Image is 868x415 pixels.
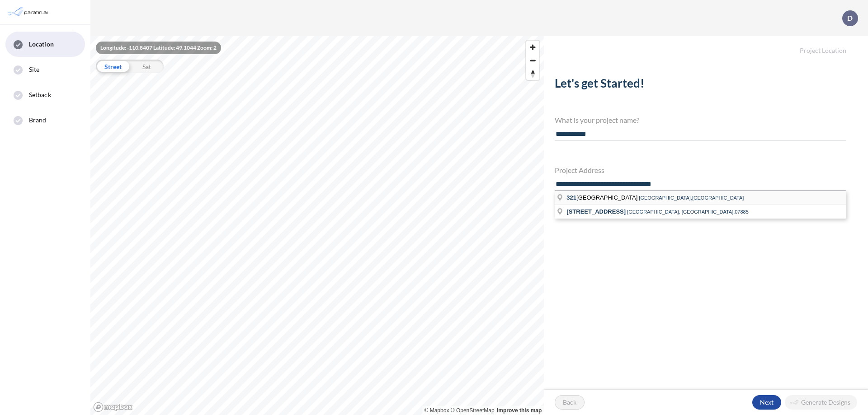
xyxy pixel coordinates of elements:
div: Longitude: -110.8407 Latitude: 49.1044 Zoom: 2 [96,42,221,54]
span: Brand [29,116,47,125]
span: [GEOGRAPHIC_DATA],[GEOGRAPHIC_DATA] [639,195,744,201]
span: [GEOGRAPHIC_DATA], [GEOGRAPHIC_DATA],07885 [627,209,749,214]
span: Location [29,40,54,49]
span: Site [29,65,39,74]
h4: Project Address [555,166,846,174]
button: Reset bearing to north [526,67,539,80]
a: OpenStreetMap [451,407,495,414]
h2: Let's get Started! [555,76,846,94]
span: Setback [29,90,51,99]
span: [STREET_ADDRESS] [566,208,626,215]
canvas: Map [90,36,544,415]
a: Mapbox [425,407,449,414]
p: Next [760,398,774,407]
p: D [847,14,853,22]
button: Zoom in [526,41,539,54]
span: [GEOGRAPHIC_DATA] [566,194,639,201]
button: Zoom out [526,54,539,67]
div: Street [96,60,130,73]
img: Parafin [7,4,51,20]
a: Improve this map [497,407,542,414]
a: Mapbox homepage [93,402,133,412]
h5: Project Location [544,36,868,55]
span: 321 [566,194,576,201]
button: Next [752,395,781,410]
div: Sat [130,60,164,73]
span: Zoom out [526,54,539,67]
h4: What is your project name? [555,116,846,124]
